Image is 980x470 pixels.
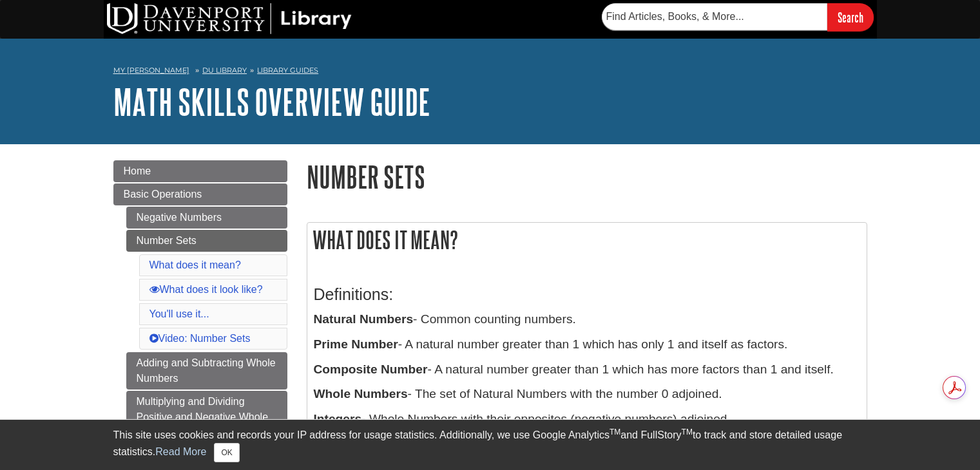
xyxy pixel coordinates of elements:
[149,333,251,344] a: Video: Number Sets
[257,66,318,75] a: Library Guides
[202,66,247,75] a: DU Library
[149,284,263,295] a: What does it look like?
[314,285,860,304] h3: Definitions:
[113,82,430,122] a: Math Skills Overview Guide
[126,352,287,390] a: Adding and Subtracting Whole Numbers
[827,3,874,31] input: Search
[314,337,398,351] b: Prime Number
[314,361,860,379] p: - A natural number greater than 1 which has more factors than 1 and itself.
[314,412,362,426] b: Integers
[149,259,241,270] a: What does it mean?
[126,207,287,229] a: Negative Numbers
[113,62,867,82] nav: breadcrumb
[113,65,189,76] a: My [PERSON_NAME]
[314,335,860,354] p: - A natural number greater than 1 which has only 1 and itself as factors.
[155,446,206,457] a: Read More
[149,308,209,319] a: You'll use it...
[610,428,620,437] sup: TM
[113,183,287,205] a: Basic Operations
[124,189,202,200] span: Basic Operations
[307,160,867,193] h1: Number Sets
[602,3,827,30] input: Find Articles, Books, & More...
[214,443,239,462] button: Close
[113,428,867,462] div: This site uses cookies and records your IP address for usage statistics. Additionally, we use Goo...
[113,160,287,182] a: Home
[307,223,867,257] h2: What does it mean?
[314,385,860,404] p: - The set of Natural Numbers with the number 0 adjoined.
[314,387,408,400] b: Whole Numbers
[126,230,287,252] a: Number Sets
[602,3,874,31] form: Searches DU Library's articles, books, and more
[314,310,860,329] p: - Common counting numbers.
[314,410,860,429] p: - Whole Numbers with their opposites (negative numbers) adjoined.
[126,391,287,444] a: Multiplying and Dividing Positive and Negative Whole Numbers
[314,312,414,326] b: Natural Numbers
[314,362,428,376] b: Composite Number
[682,428,693,437] sup: TM
[107,3,352,34] img: DU Library
[124,165,151,176] span: Home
